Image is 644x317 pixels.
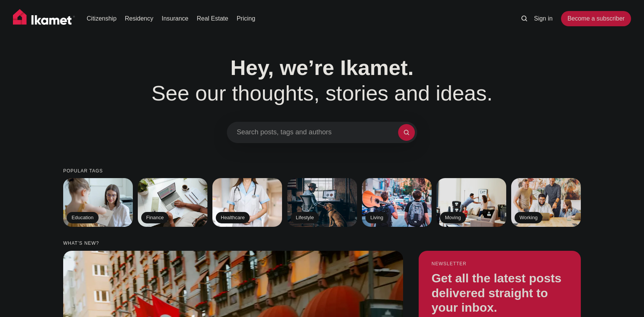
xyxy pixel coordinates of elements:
a: Insurance [162,14,188,23]
small: Popular tags [63,169,581,174]
a: Real Estate [197,14,228,23]
h1: See our thoughts, stories and ideas. [128,55,516,106]
a: Education [63,178,133,227]
a: Residency [125,14,153,23]
h2: Finance [141,212,169,223]
a: Moving [437,178,506,227]
small: What’s new? [63,241,581,246]
h2: Moving [440,212,466,223]
a: Pricing [237,14,255,23]
a: Healthcare [212,178,282,227]
h2: Education [67,212,99,223]
span: Hey, we’re Ikamet. [230,56,413,80]
h2: Living [365,212,388,223]
small: Newsletter [432,261,568,266]
h2: Lifestyle [291,212,319,223]
img: Ikamet home [13,9,75,28]
a: Living [362,178,432,227]
h2: Working [515,212,542,223]
span: Search posts, tags and authors [237,128,398,137]
a: Working [511,178,581,227]
a: Sign in [534,14,553,23]
h2: Healthcare [216,212,250,223]
a: Citizenship [87,14,116,23]
a: Become a subscriber [561,11,631,26]
a: Lifestyle [287,178,357,227]
h3: Get all the latest posts delivered straight to your inbox. [432,271,568,315]
a: Finance [138,178,207,227]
